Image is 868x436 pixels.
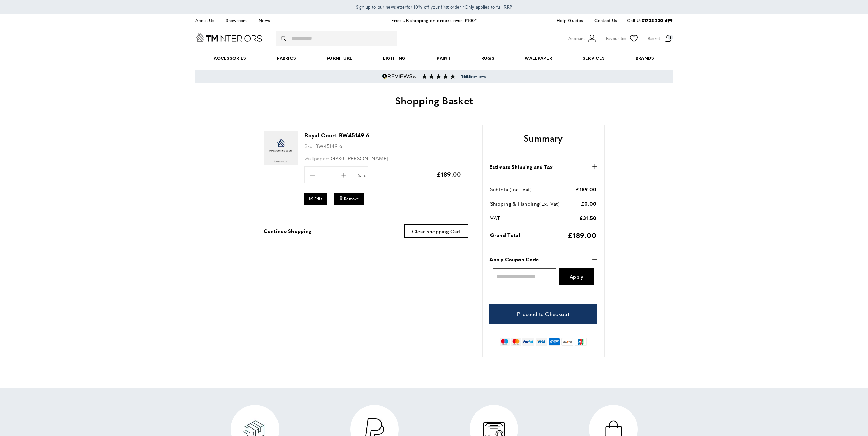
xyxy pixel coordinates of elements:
img: Royal Court BW45149-6 [264,131,298,165]
button: Search [281,31,288,46]
span: Wallpaper: [304,155,329,162]
button: Clear Shopping Cart [404,224,468,238]
button: Remove Royal Court BW45149-6 [334,193,364,204]
span: for 10% off your first order *Only applies to full RRP [356,4,512,10]
a: Continue Shopping [264,227,312,235]
span: Continue Shopping [264,227,312,234]
span: £0.00 [581,200,597,207]
button: Customer Account [568,33,597,44]
span: £189.00 [437,170,461,178]
a: Edit Royal Court BW45149-6 [304,193,327,204]
img: jcb [575,338,587,346]
img: mastercard [511,338,521,346]
strong: Estimate Shipping and Tax [489,163,553,171]
strong: 1655 [461,73,471,79]
a: Royal Court BW45149-6 [304,131,370,139]
span: Grand Total [490,231,520,238]
span: Edit [314,196,322,202]
span: reviews [461,74,486,79]
span: Remove [344,196,359,202]
a: About Us [195,16,219,25]
span: Sign up to our newsletter [356,4,407,10]
span: £31.50 [579,214,597,221]
a: Rugs [466,48,510,69]
span: (Ex. Vat) [539,200,560,207]
a: Showroom [220,16,252,25]
a: Fabrics [261,48,311,69]
strong: Apply Coupon Code [489,255,539,263]
a: Favourites [606,33,639,44]
img: maestro [500,338,510,346]
img: paypal [522,338,534,346]
span: Shipping & Handling [490,200,540,207]
img: Reviews section [422,74,456,79]
p: Call Us [627,17,673,24]
img: Reviews.io 5 stars [382,74,416,79]
span: BW45149-6 [315,142,342,149]
a: Lighting [368,48,422,69]
a: Free UK shipping on orders over £100* [391,17,476,24]
span: Shopping Basket [395,93,473,107]
span: VAT [490,214,500,221]
img: american-express [549,338,560,346]
span: Favourites [606,35,626,42]
span: GP&J [PERSON_NAME] [331,155,388,162]
img: discover [561,338,573,346]
h2: Summary [489,132,597,150]
a: Wallpaper [510,48,567,69]
button: Apply [559,268,594,285]
a: Furniture [311,48,368,69]
span: Rolls [353,172,368,178]
a: Sign up to our newsletter [356,3,407,10]
span: Apply [570,274,583,279]
a: Help Guides [552,16,588,25]
span: Account [568,35,585,42]
span: Sku: [304,142,314,149]
a: Go to Home page [195,33,262,42]
button: Estimate Shipping and Tax [489,163,597,171]
a: Brands [620,48,669,69]
button: Apply Coupon Code [489,255,597,263]
a: Royal Court BW45149-6 [264,161,298,166]
a: Paint [422,48,466,69]
a: News [254,16,275,25]
a: 01733 230 499 [642,17,673,24]
span: Clear Shopping Cart [412,228,461,235]
img: visa [536,338,547,346]
a: Proceed to Checkout [489,304,597,324]
span: Accessories [198,48,261,69]
span: Subtotal [490,186,510,193]
a: Services [567,48,620,69]
span: £189.00 [575,186,596,193]
a: Contact Us [589,16,617,25]
span: (inc. Vat) [510,186,532,193]
span: £189.00 [568,230,596,240]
